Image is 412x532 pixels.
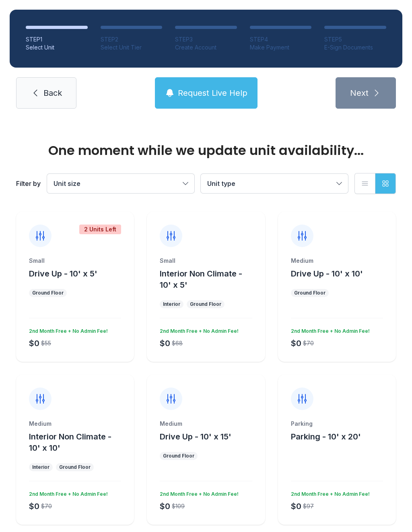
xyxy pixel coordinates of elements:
[250,35,312,43] div: STEP 4
[47,174,194,193] button: Unit size
[160,431,231,442] button: Drive Up - 10' x 15'
[79,225,121,234] div: 2 Units Left
[43,87,62,99] span: Back
[175,43,237,52] div: Create Account
[291,420,383,428] div: Parking
[59,464,91,470] div: Ground Floor
[250,43,312,52] div: Make Payment
[54,179,80,188] span: Unit size
[291,338,301,349] div: $0
[160,268,262,291] button: Interior Non Climate - 10' x 5'
[160,257,252,265] div: Small
[29,338,39,349] div: $0
[303,339,314,347] div: $70
[324,43,386,52] div: E-Sign Documents
[163,301,180,307] div: Interior
[201,174,348,193] button: Unit type
[291,501,301,512] div: $0
[291,431,361,442] button: Parking - 10' x 20'
[101,35,163,43] div: STEP 2
[175,35,237,43] div: STEP 3
[29,269,97,278] span: Drive Up - 10' x 5'
[291,269,363,278] span: Drive Up - 10' x 10'
[101,43,163,52] div: Select Unit Tier
[157,325,239,334] div: 2nd Month Free + No Admin Fee!
[26,488,108,497] div: 2nd Month Free + No Admin Fee!
[350,87,369,99] span: Next
[190,301,221,307] div: Ground Floor
[29,420,121,428] div: Medium
[294,290,325,296] div: Ground Floor
[324,35,386,43] div: STEP 5
[163,453,194,459] div: Ground Floor
[26,35,88,43] div: STEP 1
[288,325,370,334] div: 2nd Month Free + No Admin Fee!
[29,268,97,279] button: Drive Up - 10' x 5'
[303,502,314,510] div: $97
[29,431,131,454] button: Interior Non Climate - 10' x 10'
[291,268,363,279] button: Drive Up - 10' x 10'
[160,338,170,349] div: $0
[26,43,88,52] div: Select Unit
[32,290,64,296] div: Ground Floor
[29,501,39,512] div: $0
[160,420,252,428] div: Medium
[32,464,49,470] div: Interior
[178,87,247,99] span: Request Live Help
[207,179,235,188] span: Unit type
[16,179,41,188] div: Filter by
[160,432,231,441] span: Drive Up - 10' x 15'
[172,339,183,347] div: $68
[157,488,239,497] div: 2nd Month Free + No Admin Fee!
[26,325,108,334] div: 2nd Month Free + No Admin Fee!
[288,488,370,497] div: 2nd Month Free + No Admin Fee!
[160,269,242,290] span: Interior Non Climate - 10' x 5'
[41,339,51,347] div: $55
[29,432,111,453] span: Interior Non Climate - 10' x 10'
[291,432,361,441] span: Parking - 10' x 20'
[16,144,396,157] div: One moment while we update unit availability...
[41,502,52,510] div: $70
[29,257,121,265] div: Small
[172,502,185,510] div: $109
[160,501,170,512] div: $0
[291,257,383,265] div: Medium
